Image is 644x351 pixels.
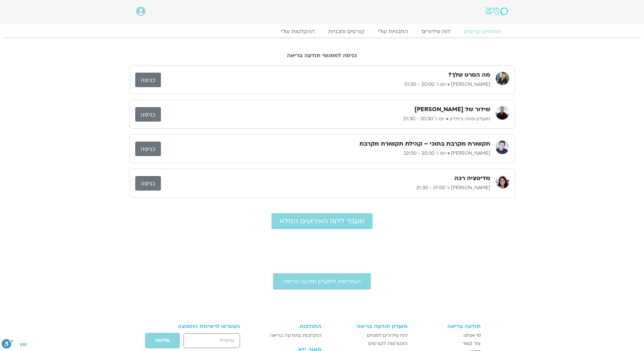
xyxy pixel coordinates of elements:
[145,332,180,349] button: שליחה
[414,323,481,329] h3: תודעה בריאה
[259,323,321,329] h3: התנדבות
[359,140,490,148] h3: תקשורת מקרבת בתוכי – קהילת תקשורת מקרבת
[259,331,321,340] a: התנדבות בתודעה בריאה
[414,331,481,340] a: מי אנחנו
[273,273,371,290] a: הצטרפות למועדון תודעה בריאה
[462,340,481,348] span: צור קשר
[371,28,415,35] a: התכניות שלי
[368,340,408,348] span: הצטרפות לקורסים
[328,340,408,348] a: הצטרפות לקורסים
[457,28,508,35] a: מפגשים קרובים
[274,28,321,35] a: ההקלטות שלי
[283,278,361,284] span: הצטרפות למועדון תודעה בריאה
[448,71,490,79] h3: מה הסרט שלך?
[161,80,490,89] p: [PERSON_NAME] • יום ג׳ 20:00 - 21:30
[164,323,240,329] h3: הצטרפו לרשימת התפוצה
[280,217,364,225] span: מעבר ללוח האירועים המלא
[496,141,509,154] img: ערן טייכר
[135,176,161,191] a: כניסה
[328,331,408,340] a: לוח שידורים למנויים
[136,28,508,35] nav: Menu
[135,142,161,156] a: כניסה
[328,323,408,329] h3: מועדון תודעה בריאה
[271,213,373,229] a: מעבר ללוח האירועים המלא
[161,184,490,192] p: [PERSON_NAME] ג׳ 21:00 - 21:30
[129,52,515,58] h2: כניסה למפגשי תודעה בריאה
[184,333,240,348] input: אימייל
[161,115,490,123] p: מועדון פמה צ'ודרון • יום ג׳ 20:30 - 21:30
[367,331,408,340] span: לוח שידורים למנויים
[496,72,509,85] img: ג'יוואן ארי בוסתן
[414,105,490,114] h3: שידור של [PERSON_NAME]
[321,28,371,35] a: קורסים ותכניות
[135,73,161,87] a: כניסה
[414,340,481,348] a: צור קשר
[415,28,457,35] a: לוח שידורים
[135,107,161,122] a: כניסה
[463,331,481,340] span: מי אנחנו
[155,338,170,343] span: שליחה
[454,174,490,182] h3: מדיטציה רכה
[270,331,321,340] span: התנדבות בתודעה בריאה
[496,106,509,120] img: מועדון פמה צ'ודרון
[496,175,509,189] img: מיכל גורל
[161,149,490,157] p: [PERSON_NAME] • יום ג׳ 20:30 - 22:00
